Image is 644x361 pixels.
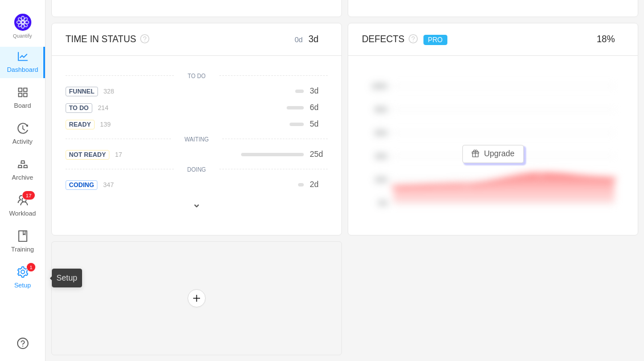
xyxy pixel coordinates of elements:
[17,266,28,278] i: icon: setting
[109,149,122,159] a: 17
[12,166,33,189] span: Archive
[188,73,205,79] small: TO DO
[95,119,111,128] a: 139
[309,149,323,159] span: d
[17,87,28,98] i: icon: appstore
[100,121,111,128] small: 139
[13,33,32,39] span: Quantify
[185,136,209,143] small: WAITING
[104,88,115,95] small: 328
[7,58,38,81] span: Dashboard
[309,149,319,159] span: 25
[66,103,92,113] span: TO DO
[309,180,319,189] span: d
[66,180,97,190] span: Coding
[66,87,98,96] span: Funnel
[29,263,32,271] p: 1
[98,104,109,111] small: 214
[17,51,28,74] a: Dashboard
[17,195,28,218] a: icon: teamWorkload
[309,119,314,128] span: 5
[17,338,28,349] a: icon: question-circle
[309,86,319,95] span: d
[375,176,388,183] tspan: 20%
[405,34,418,43] i: icon: question-circle
[309,103,319,112] span: d
[136,34,149,43] i: icon: question-circle
[27,263,35,271] sup: 1
[92,103,109,112] a: 214
[115,151,122,158] small: 17
[309,180,314,189] span: 2
[66,33,262,46] div: TIME IN STATUS
[9,202,36,225] span: Workload
[26,191,28,200] p: 1
[66,150,109,160] span: Not Ready
[188,289,206,307] button: icon: plus
[188,167,206,173] small: DOING
[11,238,34,261] span: Training
[28,191,31,200] p: 7
[14,94,31,117] span: Board
[17,194,28,206] i: icon: team
[309,86,314,95] span: 3
[17,123,28,146] a: Activity
[97,180,114,189] a: 347
[362,33,559,46] div: DEFECTS
[17,159,28,182] a: Archive
[103,181,114,188] small: 347
[22,191,35,200] sup: 17
[462,145,524,163] button: icon: giftUpgrade
[378,200,388,206] tspan: 0%
[17,87,28,110] a: Board
[17,231,28,254] a: Training
[13,130,32,153] span: Activity
[309,103,314,112] span: 6
[375,106,388,113] tspan: 80%
[17,230,28,242] i: icon: book
[17,51,28,62] i: icon: line-chart
[14,14,31,31] img: Quantify
[295,35,308,44] small: 0d
[372,83,388,90] tspan: 100%
[597,34,615,44] span: 18%
[375,129,388,136] tspan: 60%
[308,34,319,44] span: 3d
[17,159,28,170] i: icon: gold
[375,153,388,160] tspan: 40%
[17,267,28,290] a: icon: settingSetup
[98,86,115,95] a: 328
[17,123,28,134] i: icon: history
[66,120,95,129] span: Ready
[309,119,319,128] span: d
[423,35,447,45] span: PRO
[14,274,31,297] span: Setup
